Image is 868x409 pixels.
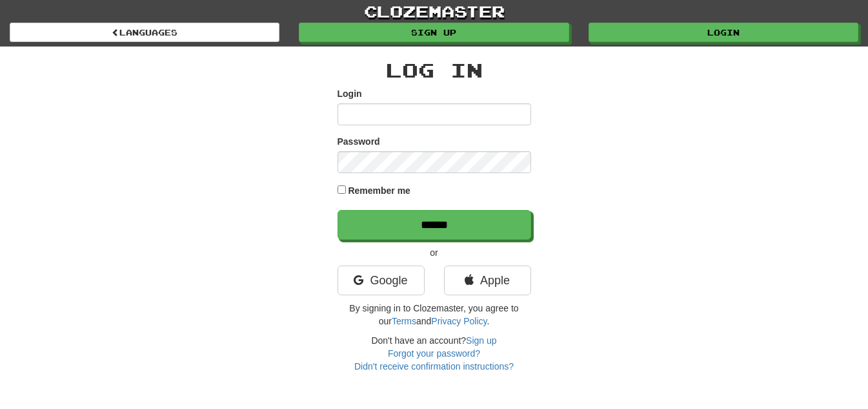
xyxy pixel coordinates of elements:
[299,23,569,42] a: Sign up
[589,23,858,42] a: Login
[10,23,279,42] a: Languages
[431,316,487,326] a: Privacy Policy
[338,266,425,295] a: Google
[338,87,362,100] label: Login
[354,361,514,372] a: Didn't receive confirmation instructions?
[338,59,531,81] h2: Log In
[338,302,531,328] p: By signing in to Clozemaster, you agree to our and .
[466,335,496,346] a: Sign up
[348,184,410,197] label: Remember me
[338,135,380,148] label: Password
[388,348,480,359] a: Forgot your password?
[392,316,416,326] a: Terms
[444,266,531,295] a: Apple
[338,246,531,259] p: or
[338,334,531,373] div: Don't have an account?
